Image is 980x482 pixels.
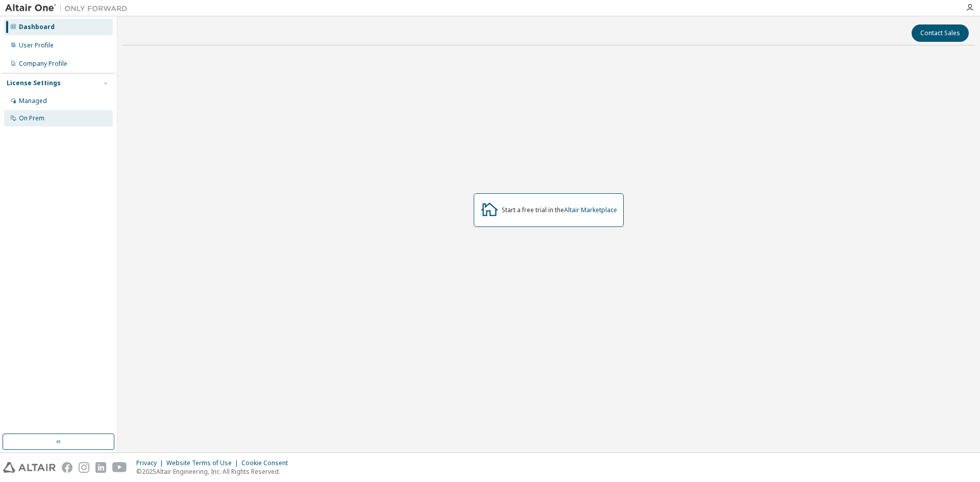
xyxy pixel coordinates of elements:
img: youtube.svg [112,462,127,473]
div: On Prem [19,114,44,122]
button: Contact Sales [912,24,969,42]
img: instagram.svg [79,462,89,473]
div: Company Profile [19,60,67,68]
div: License Settings [7,79,61,87]
img: Altair One [5,3,133,13]
img: linkedin.svg [95,462,106,473]
img: altair_logo.svg [3,462,56,473]
div: Website Terms of Use [166,459,241,467]
img: facebook.svg [62,462,72,473]
a: Altair Marketplace [564,206,617,214]
div: Start a free trial in the [502,206,617,214]
div: Managed [19,97,47,105]
div: Dashboard [19,23,55,31]
div: User Profile [19,41,54,49]
p: © 2025 Altair Engineering, Inc. All Rights Reserved. [136,467,294,476]
div: Cookie Consent [241,459,294,467]
div: Privacy [136,459,166,467]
